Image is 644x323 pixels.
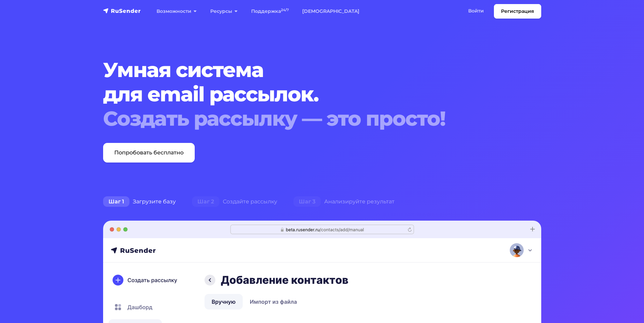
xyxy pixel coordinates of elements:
a: Попробовать бесплатно [103,143,195,163]
a: Возможности [150,4,204,18]
a: Войти [461,4,491,18]
sup: 24/7 [281,8,289,12]
a: Регистрация [494,4,541,19]
div: Анализируйте результат [285,195,403,208]
div: Создать рассылку — это просто! [103,106,504,131]
div: Создайте рассылку [184,195,285,208]
a: Ресурсы [204,4,244,18]
a: [DEMOGRAPHIC_DATA] [295,4,366,18]
h1: Умная система для email рассылок. [103,58,504,131]
span: Шаг 2 [192,196,219,207]
span: Шаг 1 [103,196,129,207]
span: Шаг 3 [293,196,321,207]
img: RuSender [103,7,141,14]
div: Загрузите базу [95,195,184,208]
a: Поддержка24/7 [244,4,295,18]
